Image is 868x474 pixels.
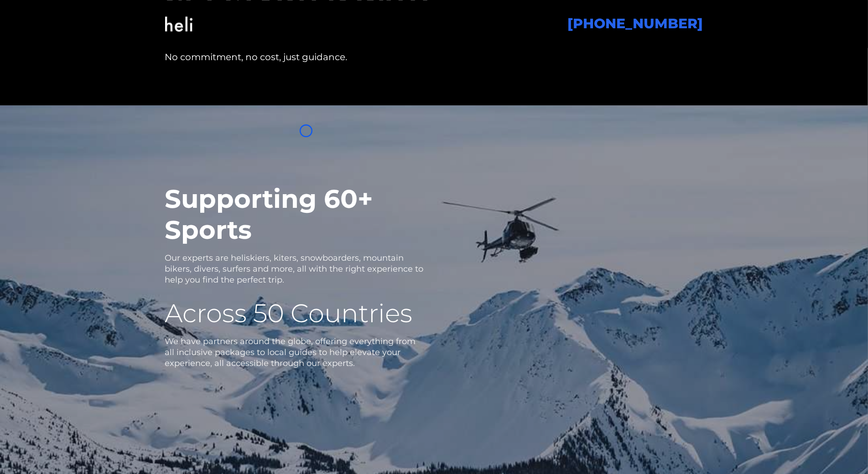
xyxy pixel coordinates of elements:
p: We have partners around the globe, offering everything from all inclusive packages to local guide... [165,336,425,369]
h2: Supporting 60 [165,184,425,245]
span: + Sports [165,183,374,245]
p: No commitment, no cost, just guidance. [165,51,472,63]
p: Our experts are heliskiers, kiters, snowboarders, mountain bikers, divers, surfers and more, all ... [165,252,425,285]
a: [PHONE_NUMBER] [568,15,703,32]
img: Heli OS Logo [165,5,192,42]
h2: Across 50 Countries [165,298,425,329]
